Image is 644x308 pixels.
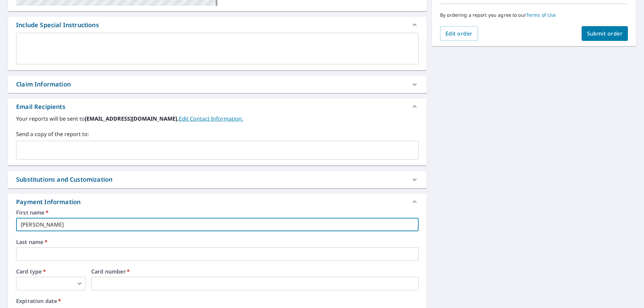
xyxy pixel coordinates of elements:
[445,30,473,37] span: Edit order
[16,298,419,304] label: Expiration date
[16,20,99,29] div: Include Special Instructions
[8,171,427,188] div: Substitutions and Customization
[440,26,478,41] button: Edit order
[587,30,623,37] span: Submit order
[8,99,427,115] div: Email Recipients
[8,76,427,93] div: Claim Information
[8,17,427,33] div: Include Special Instructions
[526,12,556,18] a: Terms of Use
[179,115,243,122] a: EditContactInfo
[16,102,65,111] div: Email Recipients
[16,277,86,290] div: ​
[16,197,83,206] div: Payment Information
[582,26,628,41] button: Submit order
[8,194,427,210] div: Payment Information
[91,269,419,274] label: Card number
[16,175,112,184] div: Substitutions and Customization
[16,269,86,274] label: Card type
[16,80,71,89] div: Claim Information
[85,115,179,122] b: [EMAIL_ADDRESS][DOMAIN_NAME].
[16,210,419,215] label: First name
[16,239,419,245] label: Last name
[16,115,419,123] label: Your reports will be sent to
[440,12,628,18] p: By ordering a report you agree to our
[16,130,419,138] label: Send a copy of the report to:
